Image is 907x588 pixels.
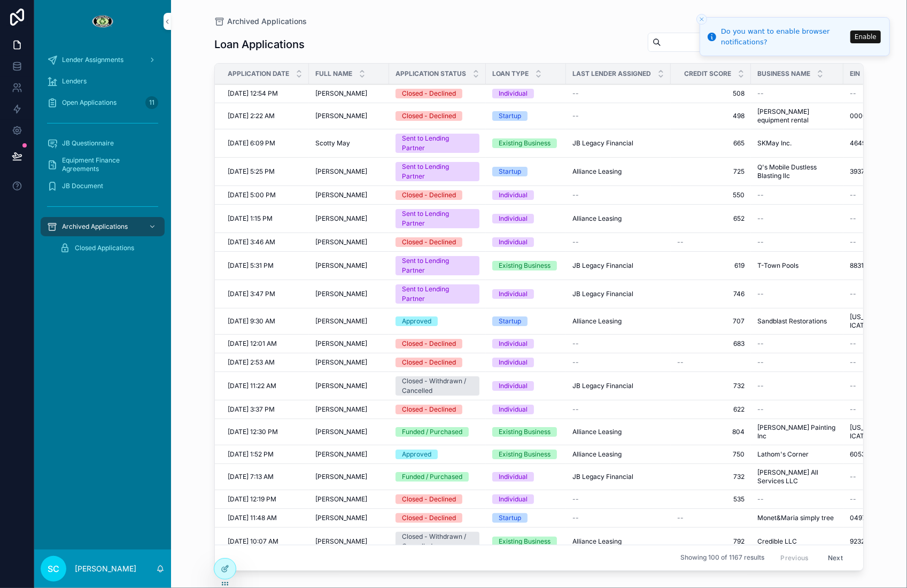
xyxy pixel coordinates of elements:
a: Sent to Lending Partner [396,162,479,181]
span: -- [850,382,856,390]
span: -- [850,290,856,298]
div: Closed - Declined [402,494,456,504]
span: 725 [677,167,745,176]
span: Lenders [62,77,87,86]
span: -- [757,191,764,199]
a: Closed - Declined [396,237,479,247]
div: Startup [499,316,521,326]
a: JB Legacy Financial [572,290,664,298]
a: -- [757,89,837,98]
div: Approved [402,316,431,326]
a: [PERSON_NAME] [315,473,383,481]
span: [DATE] 6:09 PM [228,139,275,148]
a: [DATE] 12:19 PM [228,495,303,504]
div: scrollable content [34,43,171,272]
a: Q's Mobile Dustless Blasting llc [757,163,837,180]
a: Individual [492,381,560,391]
span: [DATE] 3:37 PM [228,405,275,414]
span: 000000 [850,112,875,120]
a: 707 [677,317,745,326]
span: Alliance Leasing [572,317,622,326]
a: 683 [677,339,745,348]
a: Alliance Leasing [572,167,664,176]
a: -- [572,339,664,348]
a: 508 [677,89,745,98]
span: -- [757,339,764,348]
div: Sent to Lending Partner [402,284,473,304]
a: [PERSON_NAME] [315,214,383,223]
a: [PERSON_NAME] [315,358,383,367]
a: [PERSON_NAME] [315,317,383,326]
span: Sandblast Restorations [757,317,827,326]
span: 393711661 [850,167,880,176]
a: -- [572,358,664,367]
a: Alliance Leasing [572,214,664,223]
a: Funded / Purchased [396,427,479,437]
span: -- [757,405,764,414]
div: Existing Business [499,261,551,270]
span: SKMay Inc. [757,139,792,148]
a: Lathom's Corner [757,450,837,459]
div: Individual [499,472,528,482]
a: JB Legacy Financial [572,139,664,148]
div: Individual [499,339,528,349]
button: Enable [850,30,881,43]
span: JB Legacy Financial [572,473,633,481]
a: Lender Assignments [41,50,165,69]
a: Existing Business [492,261,560,270]
span: -- [677,238,684,246]
a: Individual [492,358,560,367]
a: -- [677,358,745,367]
a: 622 [677,405,745,414]
span: Lathom's Corner [757,450,809,459]
span: [PERSON_NAME] [315,290,367,298]
a: 746 [677,290,745,298]
a: Existing Business [492,450,560,459]
a: Sent to Lending Partner [396,256,479,275]
a: JB Legacy Financial [572,382,664,390]
a: Equipment Finance Agreements [41,155,165,174]
span: JB Questionnaire [62,139,114,148]
span: -- [572,191,579,199]
div: Sent to Lending Partner [402,134,473,153]
span: -- [757,214,764,223]
a: [DATE] 12:54 PM [228,89,303,98]
a: Closed - Declined [396,339,479,349]
a: -- [572,191,664,199]
span: -- [572,112,579,120]
div: Closed - Declined [402,339,456,349]
div: 11 [145,96,158,109]
div: Startup [499,111,521,121]
span: T-Town Pools [757,261,799,270]
a: 498 [677,112,745,120]
span: JB Legacy Financial [572,290,633,298]
a: Startup [492,167,560,176]
span: Alliance Leasing [572,450,622,459]
div: Individual [499,214,528,223]
span: Scotty May [315,139,350,148]
div: Closed - Declined [402,89,456,98]
span: [PERSON_NAME] equipment rental [757,107,837,125]
a: [PERSON_NAME] [315,261,383,270]
span: Archived Applications [62,222,128,231]
a: [DATE] 3:46 AM [228,238,303,246]
span: -- [757,238,764,246]
a: 732 [677,473,745,481]
a: Archived Applications [214,16,307,27]
a: [DATE] 1:52 PM [228,450,303,459]
a: [PERSON_NAME] [315,382,383,390]
a: [PERSON_NAME] Painting Inc [757,423,837,440]
a: 804 [677,428,745,436]
span: [DATE] 2:22 AM [228,112,275,120]
a: 750 [677,450,745,459]
div: Closed - Declined [402,237,456,247]
span: Lender Assignments [62,56,123,64]
a: Individual [492,289,560,299]
span: -- [850,191,856,199]
span: Alliance Leasing [572,214,622,223]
